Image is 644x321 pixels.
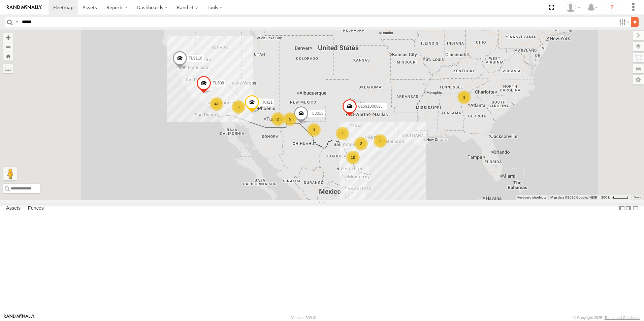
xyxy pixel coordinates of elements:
[625,204,632,213] label: Dock Summary Table to the Right
[601,195,613,199] span: 200 km
[271,112,285,126] div: 2
[632,204,639,213] label: Hide Summary Table
[599,195,631,200] button: Map Scale: 200 km per 43 pixels
[25,204,47,213] label: Fences
[283,112,297,126] div: 5
[4,314,35,321] a: Visit our Website
[605,316,640,320] a: Terms and Conditions
[358,104,392,109] span: 015910000779481
[618,204,625,213] label: Dock Summary Table to the Left
[291,316,317,320] div: Version: 309.01
[14,17,20,27] label: Search Query
[189,56,202,61] span: TL9116
[563,2,583,12] div: Daniel Del Muro
[633,75,644,84] label: Map Settings
[550,195,597,199] span: Map data ©2025 Google, INEGI
[346,151,360,164] div: 10
[354,137,368,150] div: 2
[616,17,631,27] label: Search Filter Options
[261,100,272,105] span: TK421
[310,111,324,116] span: TL3013
[232,100,245,114] div: 3
[457,91,471,104] div: 3
[3,42,13,51] button: Zoom out
[213,81,224,85] span: TL608
[3,204,24,213] label: Assets
[374,134,387,148] div: 2
[210,97,223,111] div: 41
[607,2,617,13] i: ?
[634,196,641,199] a: Terms (opens in new tab)
[3,51,13,61] button: Zoom Home
[307,123,321,137] div: 3
[3,64,13,73] label: Measure
[336,127,349,140] div: 4
[517,195,546,200] button: Keyboard shortcuts
[3,167,17,180] button: Drag Pegman onto the map to open Street View
[573,316,640,320] div: © Copyright 2025 -
[3,33,13,42] button: Zoom in
[7,5,42,10] img: rand-logo.svg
